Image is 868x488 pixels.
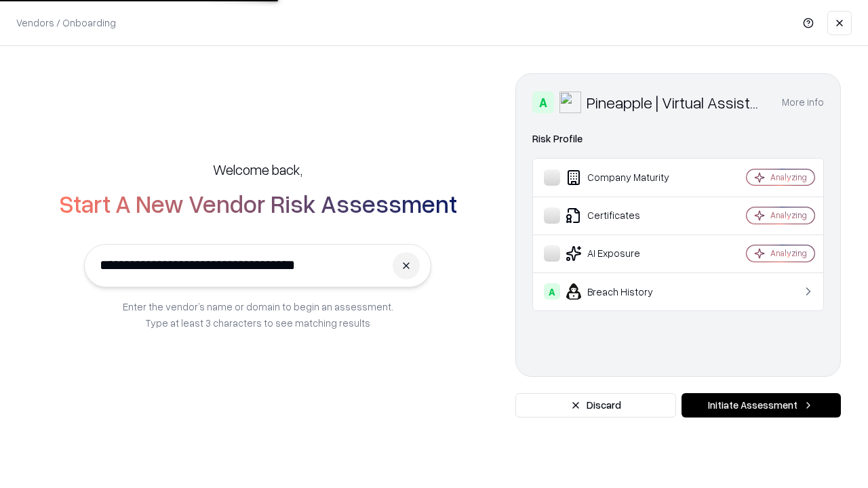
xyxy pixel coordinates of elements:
[544,207,706,224] div: Certificates
[123,298,393,331] p: Enter the vendor’s name or domain to begin an assessment. Type at least 3 characters to see match...
[544,283,560,300] div: A
[544,169,706,186] div: Company Maturity
[587,91,766,113] div: Pineapple | Virtual Assistant Agency
[515,393,676,418] button: Discard
[770,247,807,259] div: Analyzing
[16,16,116,30] p: Vendors / Onboarding
[532,131,824,147] div: Risk Profile
[682,393,841,418] button: Initiate Assessment
[782,90,824,115] button: More info
[770,171,807,183] div: Analyzing
[213,160,302,179] h5: Welcome back,
[559,91,581,113] img: Pineapple | Virtual Assistant Agency
[544,245,706,262] div: AI Exposure
[59,190,457,217] h2: Start A New Vendor Risk Assessment
[544,283,706,300] div: Breach History
[532,91,554,113] div: A
[770,209,807,221] div: Analyzing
